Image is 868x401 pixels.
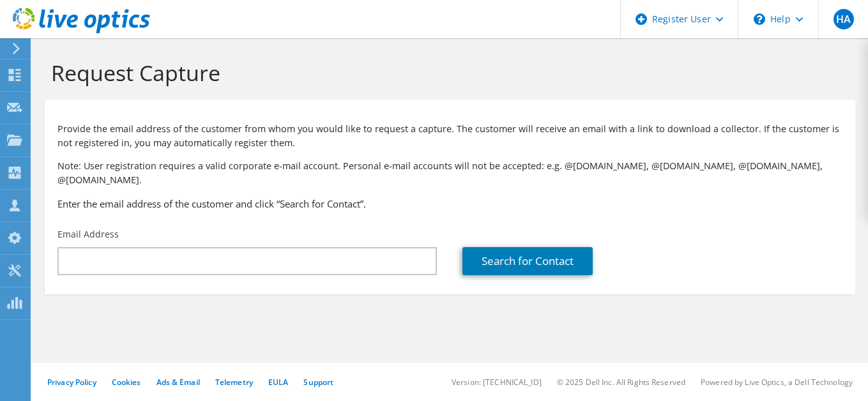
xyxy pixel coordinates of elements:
[156,377,200,388] a: Ads & Email
[215,377,253,388] a: Telemetry
[57,228,119,241] label: Email Address
[452,377,542,388] li: Version: [TECHNICAL_ID]
[834,9,854,29] span: HA
[701,377,853,388] li: Powered by Live Optics, a Dell Technology
[57,197,842,211] h3: Enter the email address of the customer and click “Search for Contact”.
[557,377,685,388] li: © 2025 Dell Inc. All Rights Reserved
[268,377,288,388] a: EULA
[112,377,141,388] a: Cookies
[47,377,96,388] a: Privacy Policy
[303,377,333,388] a: Support
[754,13,765,25] svg: \n
[57,159,842,187] p: Note: User registration requires a valid corporate e-mail account. Personal e-mail accounts will ...
[51,59,842,86] h1: Request Capture
[462,247,593,275] a: Search for Contact
[57,122,842,150] p: Provide the email address of the customer from whom you would like to request a capture. The cust...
